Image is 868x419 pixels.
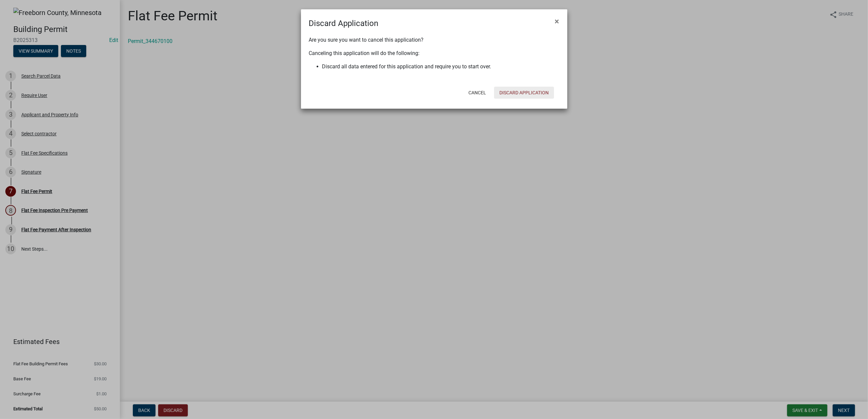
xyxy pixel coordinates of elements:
button: Discard Application [494,87,554,99]
button: Cancel [463,87,491,99]
p: Canceling this application will do the following: [309,49,559,57]
p: Are you sure you want to cancel this application? [309,36,559,44]
li: Discard all data entered for this application and require you to start over. [322,63,559,71]
button: Close [550,12,565,31]
span: × [555,17,559,26]
h4: Discard Application [309,17,379,29]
